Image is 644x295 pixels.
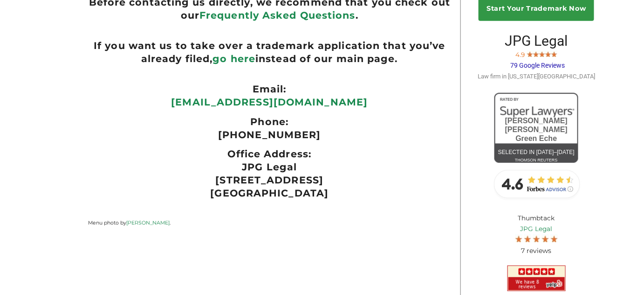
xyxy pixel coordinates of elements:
a: [PERSON_NAME] [PERSON_NAME]Green EcheSelected in [DATE]–[DATE]thomson reuters [494,93,578,163]
ul: Office Address: [88,147,451,161]
img: Screen-Shot-2017-10-03-at-11.31.22-PM.jpg [515,234,522,242]
img: Screen-Shot-2017-10-03-at-11.31.22-PM.jpg [533,50,539,57]
ul: Email: [88,83,451,96]
a: [PERSON_NAME] [126,219,170,226]
img: Screen-Shot-2017-10-03-at-11.31.22-PM.jpg [527,50,533,57]
a: [EMAIL_ADDRESS][DOMAIN_NAME] [171,96,368,108]
img: Forbes-Advisor-Rating-JPG-Legal.jpg [490,165,583,203]
img: Screen-Shot-2017-10-03-at-11.31.22-PM.jpg [551,234,558,242]
span: JPG Legal [505,33,568,49]
span: 7 reviews [521,246,552,255]
img: Screen-Shot-2017-10-03-at-11.31.22-PM.jpg [551,50,557,57]
span: 79 Google Reviews [510,62,565,69]
img: Screen-Shot-2017-10-03-at-11.31.22-PM.jpg [542,234,549,242]
div: Selected in [DATE]–[DATE] [494,147,578,158]
img: Screen-Shot-2017-10-03-at-11.31.22-PM.jpg [524,234,531,242]
a: Frequently Asked Questions [199,9,356,21]
p: [PHONE_NUMBER] [88,128,451,141]
p: JPG Legal [STREET_ADDRESS] [GEOGRAPHIC_DATA] [88,161,451,200]
a: go here [212,53,255,64]
small: Menu photo by . [88,219,171,226]
img: Screen-Shot-2017-10-03-at-11.31.22-PM.jpg [533,234,540,242]
a: JPG Legal [481,224,592,234]
span: 4.9 [515,51,525,58]
ul: Phone: [88,115,451,128]
img: JPG Legal [507,266,566,291]
img: Screen-Shot-2017-10-03-at-11.31.22-PM.jpg [545,50,551,57]
span: Law firm in [US_STATE][GEOGRAPHIC_DATA] [478,73,595,80]
div: thomson reuters [494,155,578,166]
div: [PERSON_NAME] [PERSON_NAME] Green Eche [494,116,578,143]
a: JPG Legal 4.9 79 Google Reviews Law firm in [US_STATE][GEOGRAPHIC_DATA] [478,40,595,80]
div: Thumbtack [474,206,599,263]
img: Screen-Shot-2017-10-03-at-11.31.22-PM.jpg [539,50,545,57]
ul: If you want us to take over a trademark application that you’ve already filed, instead of our mai... [88,39,451,65]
